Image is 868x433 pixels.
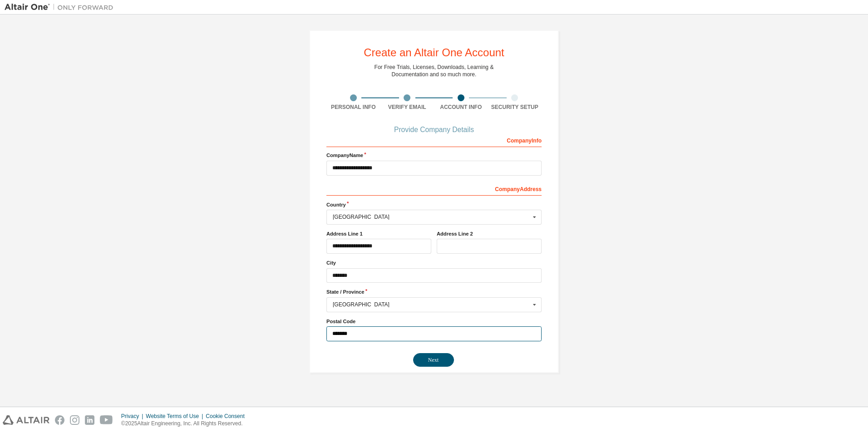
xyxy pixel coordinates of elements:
div: Provide Company Details [326,127,542,133]
img: youtube.svg [100,415,113,425]
div: Personal Info [326,103,380,111]
label: City [326,259,542,266]
p: © 2025 Altair Engineering, Inc. All Rights Reserved. [121,420,250,428]
img: altair_logo.svg [3,415,49,425]
button: Next [413,353,454,367]
label: State / Province [326,288,542,295]
div: Privacy [121,413,146,420]
img: linkedin.svg [85,415,94,425]
div: Company Info [326,133,542,147]
label: Address Line 1 [326,230,431,237]
div: For Free Trials, Licenses, Downloads, Learning & Documentation and so much more. [375,64,494,78]
div: [GEOGRAPHIC_DATA] [333,214,530,220]
div: Account Info [434,103,488,111]
img: facebook.svg [55,415,64,425]
label: Address Line 2 [437,230,542,237]
div: Cookie Consent [206,413,250,420]
label: Postal Code [326,318,542,325]
div: Company Address [326,181,542,196]
img: Altair One [5,3,118,12]
img: instagram.svg [70,415,79,425]
label: Country [326,201,542,208]
div: Website Terms of Use [146,413,206,420]
div: [GEOGRAPHIC_DATA] [333,302,530,307]
div: Create an Altair One Account [364,47,504,58]
label: Company Name [326,152,542,159]
div: Security Setup [488,103,542,111]
div: Verify Email [380,103,434,111]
